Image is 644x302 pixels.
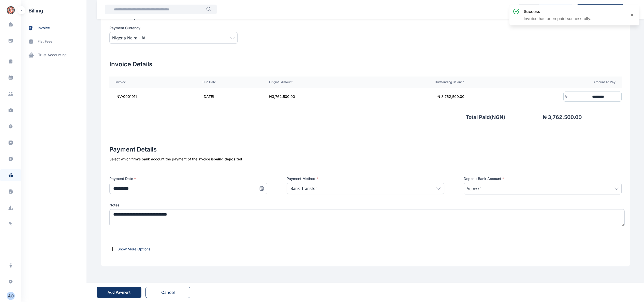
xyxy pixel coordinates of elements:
label: Payment Date [109,176,267,181]
h3: success [524,8,591,14]
div: Select which firm's bank account the payment of the invoice is [109,157,622,162]
label: Notes [109,203,622,208]
td: ₦ 3,762,500.00 [362,88,471,105]
button: Add Payment [97,287,141,298]
div: A O [7,293,15,299]
div: ₦ [564,94,567,99]
button: Cancel [145,287,190,298]
th: Original Amount [263,77,362,88]
span: Deposit Bank Account [464,176,504,181]
th: Outstanding Balance [362,77,471,88]
label: Payment Method [287,176,445,181]
button: AO [7,292,15,300]
a: trust accounting [21,48,86,62]
p: Total Paid( NGN ) [466,114,505,121]
td: [DATE] [196,88,263,105]
a: invoice [21,21,86,35]
span: Payment Currency [109,25,140,31]
p: Show More Options [118,247,150,252]
span: invoice [38,25,50,31]
th: Invoice [109,77,196,88]
h2: Invoice Details [109,60,622,68]
td: INV-0001011 [109,88,196,105]
th: Due Date [196,77,263,88]
a: flat fees [21,35,86,48]
h2: Payment Details [109,145,622,154]
p: Bank Transfer [290,185,317,191]
span: flat fees [38,39,52,44]
p: ₦ 3,762,500.00 [505,114,582,121]
span: Access' [466,186,481,192]
td: ₦ 3,762,500.00 [263,88,362,105]
span: Nigeria Naira - ₦ [112,35,145,41]
p: Invoice has been paid successfully. [524,16,591,22]
span: being deposited [214,157,242,161]
button: AO [3,292,18,300]
th: Amount To Pay [471,77,622,88]
div: Add Payment [108,290,130,295]
span: trust accounting [38,52,67,58]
